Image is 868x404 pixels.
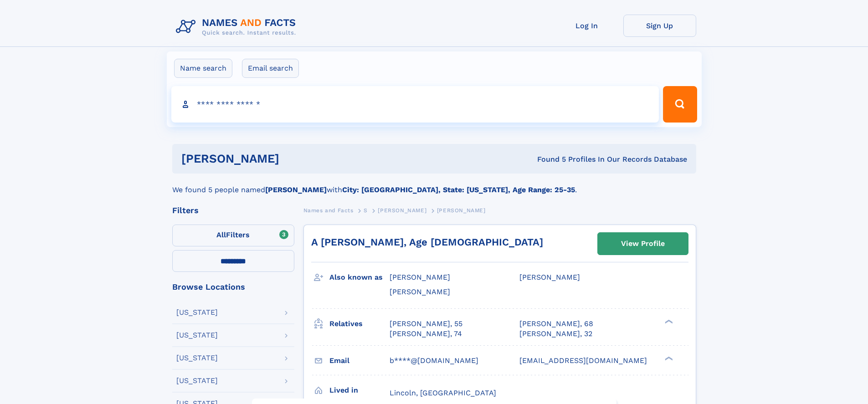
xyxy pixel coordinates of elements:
[171,86,659,123] input: search input
[519,273,580,281] span: [PERSON_NAME]
[176,377,218,384] div: [US_STATE]
[390,287,450,296] span: [PERSON_NAME]
[390,389,496,397] span: Lincoln, [GEOGRAPHIC_DATA]
[216,230,226,239] span: All
[329,383,390,398] h3: Lived in
[303,205,354,216] a: Names and Facts
[390,273,450,281] span: [PERSON_NAME]
[242,59,299,78] label: Email search
[172,283,294,291] div: Browse Locations
[519,356,647,365] span: [EMAIL_ADDRESS][DOMAIN_NAME]
[378,205,426,216] a: [PERSON_NAME]
[174,59,232,78] label: Name search
[598,233,688,255] a: View Profile
[378,207,426,214] span: [PERSON_NAME]
[519,319,593,329] a: [PERSON_NAME], 68
[550,15,623,37] a: Log In
[329,353,390,368] h3: Email
[408,154,687,164] div: Found 5 Profiles In Our Records Database
[181,153,408,164] h1: [PERSON_NAME]
[663,355,673,361] div: ❯
[364,207,368,214] span: S
[437,207,486,214] span: [PERSON_NAME]
[390,319,462,329] a: [PERSON_NAME], 55
[390,329,462,339] a: [PERSON_NAME], 74
[176,332,218,339] div: [US_STATE]
[621,233,665,254] div: View Profile
[311,236,543,248] a: A [PERSON_NAME], Age [DEMOGRAPHIC_DATA]
[172,15,303,39] img: Logo Names and Facts
[172,225,294,246] label: Filters
[364,205,368,216] a: S
[663,318,673,324] div: ❯
[265,185,327,194] b: [PERSON_NAME]
[329,270,390,285] h3: Also known as
[172,206,294,215] div: Filters
[172,174,696,195] div: We found 5 people named with .
[519,329,592,339] a: [PERSON_NAME], 32
[623,15,696,37] a: Sign Up
[176,309,218,316] div: [US_STATE]
[176,354,218,362] div: [US_STATE]
[329,316,390,332] h3: Relatives
[663,86,697,123] button: Search Button
[342,185,575,194] b: City: [GEOGRAPHIC_DATA], State: [US_STATE], Age Range: 25-35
